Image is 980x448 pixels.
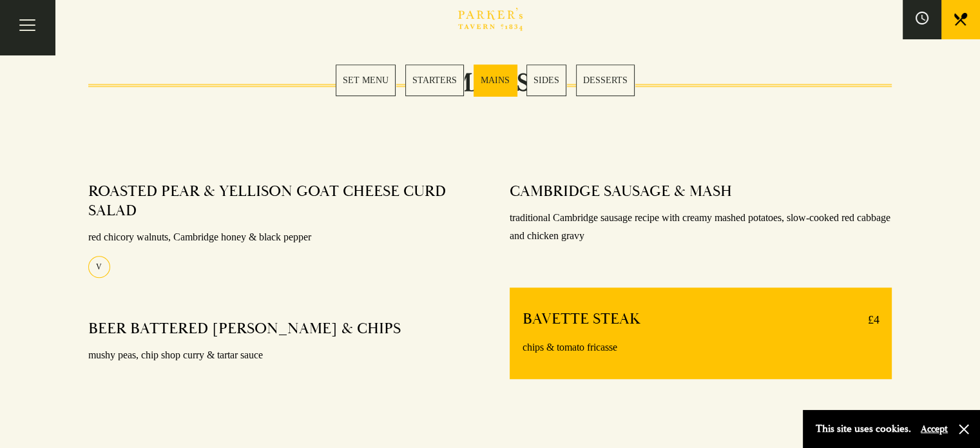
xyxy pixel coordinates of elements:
[854,309,879,330] p: £4
[405,64,464,96] a: 2 / 5
[88,228,471,247] p: red chicory walnuts, Cambridge honey & black pepper
[816,420,911,438] p: This site uses cookies.
[88,346,471,365] p: mushy peas, chip shop curry & tartar sauce
[523,338,879,357] p: chips & tomato fricasse
[88,182,458,220] h4: ROASTED PEAR & YELLISON GOAT CHEESE CURD SALAD
[921,423,948,435] button: Accept
[576,64,635,96] a: 5 / 5
[474,64,517,96] a: 3 / 5
[957,423,970,436] button: Close and accept
[88,256,110,278] div: V
[510,182,732,201] h4: CAMBRIDGE SAUSAGE & MASH
[336,64,396,96] a: 1 / 5
[526,64,566,96] a: 4 / 5
[523,309,640,330] h4: BAVETTE STEAK
[88,319,401,338] h4: BEER BATTERED [PERSON_NAME] & CHIPS
[510,209,892,246] p: traditional Cambridge sausage recipe with creamy mashed potatoes, slow-cooked red cabbage and chi...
